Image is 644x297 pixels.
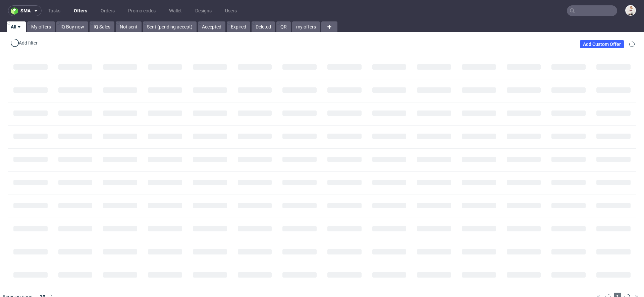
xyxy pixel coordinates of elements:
[626,6,635,15] img: Mari Fok
[27,21,55,32] a: My offers
[227,21,250,32] a: Expired
[191,5,216,16] a: Designs
[70,5,91,16] a: Offers
[97,5,119,16] a: Orders
[580,40,624,48] a: Add Custom Offer
[252,21,275,32] a: Deleted
[56,21,88,32] a: IQ Buy now
[9,38,39,48] div: Add filter
[20,8,31,13] span: sma
[143,21,197,32] a: Sent (pending accept)
[221,5,241,16] a: Users
[8,5,42,16] button: sma
[165,5,186,16] a: Wallet
[116,21,142,32] a: Not sent
[276,21,291,32] a: QR
[90,21,114,32] a: IQ Sales
[124,5,160,16] a: Promo codes
[11,7,20,15] img: logo
[7,21,26,32] a: All
[44,5,64,16] a: Tasks
[292,21,320,32] a: my offers
[198,21,225,32] a: Accepted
